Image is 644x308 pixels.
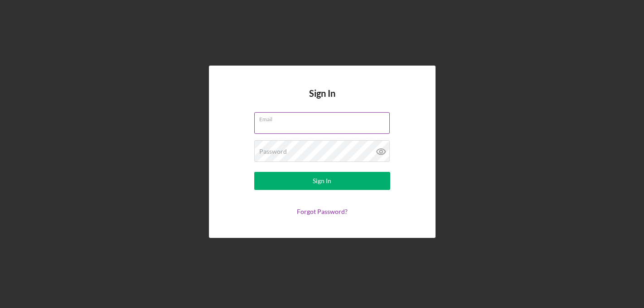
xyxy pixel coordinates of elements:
label: Email [259,113,390,123]
a: Forgot Password? [297,208,348,215]
h4: Sign In [309,88,335,112]
div: Sign In [313,172,331,190]
label: Password [259,148,287,155]
button: Sign In [254,172,390,190]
